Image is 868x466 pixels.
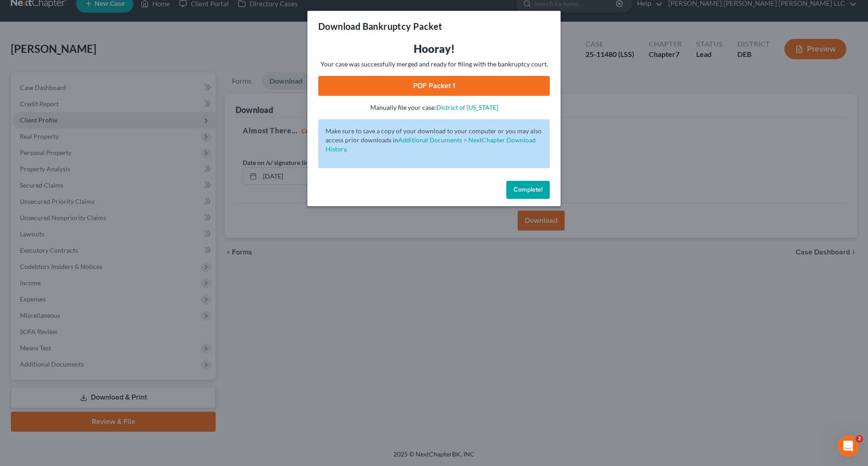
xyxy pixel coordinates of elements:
[318,76,550,96] a: PDF Packet 1
[436,104,498,111] a: District of [US_STATE]
[325,127,542,154] p: Make sure to save a copy of your download to your computer or you may also access prior downloads in
[325,136,536,153] a: Additional Documents > NextChapter Download History.
[318,42,550,56] h3: Hooray!
[318,20,442,33] h3: Download Bankruptcy Packet
[318,103,550,112] p: Manually file your case:
[514,186,542,193] span: Complete!
[856,435,863,442] span: 2
[506,181,550,199] button: Complete!
[318,60,550,69] p: Your case was successfully merged and ready for filing with the bankruptcy court.
[837,435,859,457] iframe: Intercom live chat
